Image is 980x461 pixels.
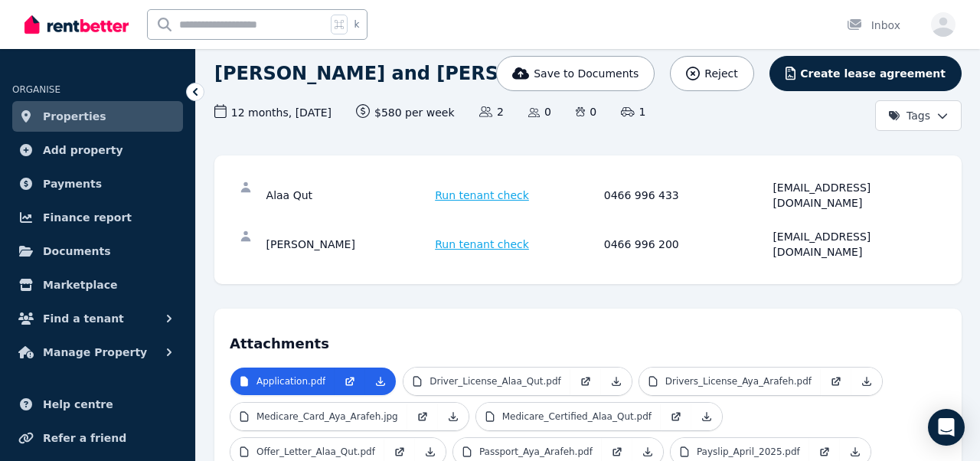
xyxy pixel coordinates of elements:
button: Reject [670,56,753,91]
a: Open in new Tab [570,368,601,395]
span: 2 [479,104,504,119]
div: Inbox [847,18,900,33]
button: Save to Documents [496,56,655,91]
a: Help centre [12,389,183,420]
a: Drivers_License_Aya_Arafeh.pdf [639,368,821,395]
button: Manage Property [12,337,183,368]
span: Tags [888,108,930,123]
span: Finance report [43,208,132,227]
a: Medicare_Certified_Alaa_Qut.pdf [476,403,661,430]
span: Run tenant check [435,188,529,203]
p: Payslip_April_2025.pdf [697,446,800,458]
h1: [PERSON_NAME] and [PERSON_NAME] [214,61,607,86]
p: Medicare_Certified_Alaa_Qut.pdf [502,410,652,423]
p: Passport_Aya_Arafeh.pdf [479,446,593,458]
a: Open in new Tab [821,368,851,395]
div: Alaa Qut [266,180,431,211]
span: Save to Documents [534,66,639,81]
a: Open in new Tab [335,368,365,395]
a: Open in new Tab [661,403,691,430]
a: Download Attachment [851,368,882,395]
span: 0 [576,104,596,119]
button: Find a tenant [12,303,183,334]
div: [EMAIL_ADDRESS][DOMAIN_NAME] [773,229,937,260]
span: Help centre [43,395,113,414]
div: 0466 996 200 [604,229,769,260]
a: Medicare_Card_Aya_Arafeh.jpg [230,403,407,430]
button: Create lease agreement [769,56,962,91]
p: Driver_License_Alaa_Qut.pdf [430,375,560,387]
span: Properties [43,107,106,126]
a: Download Attachment [365,368,396,395]
span: 1 [621,104,645,119]
a: Documents [12,236,183,266]
img: RentBetter [24,13,129,36]
span: Find a tenant [43,309,124,328]
span: Create lease agreement [800,66,946,81]
a: Marketplace [12,270,183,300]
span: Documents [43,242,111,260]
span: Payments [43,175,102,193]
span: Manage Property [43,343,147,361]
p: Application.pdf [256,375,325,387]
p: Drivers_License_Aya_Arafeh.pdf [665,375,812,387]
a: Properties [12,101,183,132]
div: [EMAIL_ADDRESS][DOMAIN_NAME] [773,180,937,211]
a: Payments [12,168,183,199]
span: Marketplace [43,276,117,294]
p: Offer_Letter_Alaa_Qut.pdf [256,446,375,458]
span: Run tenant check [435,237,529,252]
a: Finance report [12,202,183,233]
div: 0466 996 433 [604,180,769,211]
a: Download Attachment [601,368,632,395]
a: Refer a friend [12,423,183,453]
span: Refer a friend [43,429,126,447]
span: $580 per week [356,104,455,120]
span: 12 months , [DATE] [214,104,332,120]
a: Application.pdf [230,368,335,395]
h4: Attachments [230,324,946,355]
a: Download Attachment [691,403,722,430]
span: Reject [704,66,737,81]
a: Driver_License_Alaa_Qut.pdf [403,368,570,395]
a: Open in new Tab [407,403,438,430]
div: [PERSON_NAME] [266,229,431,260]
button: Tags [875,100,962,131]
span: 0 [528,104,551,119]
span: k [354,18,359,31]
a: Download Attachment [438,403,469,430]
a: Add property [12,135,183,165]
div: Open Intercom Messenger [928,409,965,446]
span: ORGANISE [12,84,60,95]
span: Add property [43,141,123,159]
p: Medicare_Card_Aya_Arafeh.jpg [256,410,398,423]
